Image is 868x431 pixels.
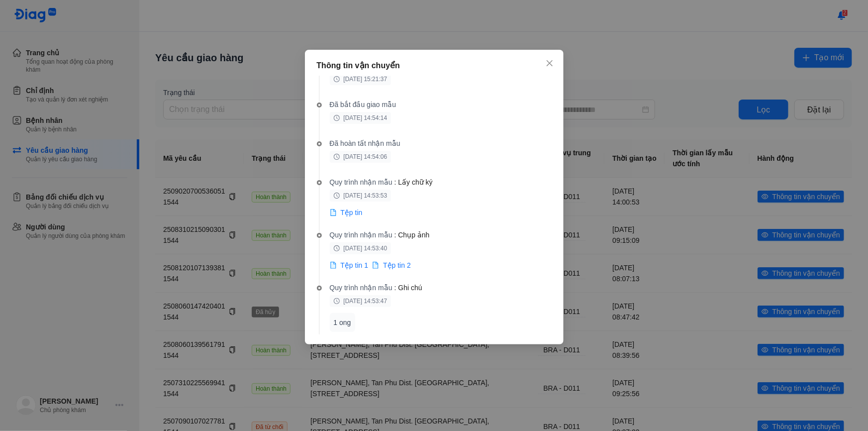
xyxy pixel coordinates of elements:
span: clock-circle [334,76,340,82]
span: [DATE] 14:53:47 [330,295,391,307]
a: fileTệp tin 2 [372,260,411,270]
label: Quy trình nhận mẫu [330,284,392,292]
a: fileTệp tin 1 [330,260,369,270]
span: clock-circle [334,245,340,251]
label: Đã bắt đầu giao mẫu [330,101,396,108]
span: close [546,59,554,67]
span: [DATE] 14:54:14 [330,112,391,124]
label: Quy trình nhận mẫu [330,231,392,239]
span: clock-circle [334,193,340,199]
label: Đã hoàn tất nhận mẫu [330,139,400,147]
span: file [330,209,337,216]
span: file [330,262,337,269]
span: [DATE] 14:53:53 [330,190,391,202]
label: : Chụp ảnh [394,231,430,239]
span: [DATE] 14:54:06 [330,151,391,163]
span: clock-circle [334,115,340,121]
a: fileTệp tin [330,208,363,217]
label: : Ghi chú [394,284,422,292]
button: Close [544,58,555,69]
span: [DATE] 14:53:40 [330,242,391,254]
span: [DATE] 15:21:37 [330,73,391,85]
span: Tệp tin 1 [341,260,369,270]
label: : Lấy chữ ký [394,178,433,186]
span: clock-circle [334,298,340,304]
span: Tệp tin [341,208,363,217]
label: Quy trình nhận mẫu [330,178,392,186]
span: Tệp tin 2 [383,260,411,270]
span: clock-circle [334,154,340,160]
div: 1 ong [330,313,355,332]
span: file [372,262,379,269]
div: Thông tin vận chuyển [317,60,552,72]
